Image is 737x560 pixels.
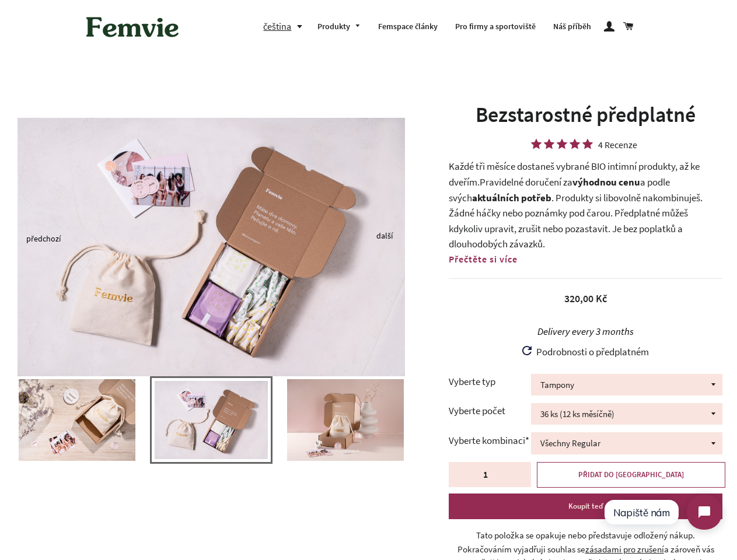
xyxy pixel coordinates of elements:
[551,191,554,204] span: .
[309,12,369,42] a: Produkty
[376,236,382,239] button: Next
[446,12,544,42] a: Pro firmy a sportoviště
[572,176,640,188] b: výhodnou cenu
[449,100,722,129] h1: Bezstarostné předplatné
[449,253,518,265] span: Přečtěte si více
[532,345,649,358] span: Podrobnosti o předplatném
[585,544,664,555] span: zásadami pro zrušení
[449,494,722,519] button: Koupit teď
[472,191,551,204] b: aktuálních potřeb
[449,403,531,419] label: Vyberte počet
[564,292,607,305] span: 320,00 Kč
[537,325,634,338] label: Delivery every 3 months
[287,379,404,461] img: TER07022_nahled_8cbbf038-df9d-495c-8a81-dc3926471646_400x.jpg
[578,470,684,480] span: PŘIDAT DO [GEOGRAPHIC_DATA]
[519,344,652,360] button: Podrobnosti o předplatném
[537,462,725,488] button: PŘIDAT DO [GEOGRAPHIC_DATA]
[544,12,600,42] a: Náš příběh
[449,176,670,204] span: a podle svých
[19,379,135,461] img: TER07046_nahled_e819ef39-4be1-4e26-87ba-be875aeae645_400x.jpg
[598,141,637,149] div: 4 Recenze
[155,381,268,459] img: TER06153_nahled_55e4d994-aa26-4205-95cb-2843203b3a89_400x.jpg
[593,485,732,540] iframe: Tidio Chat
[80,9,185,45] img: Femvie
[18,118,405,376] img: TER06153_nahled_55e4d994-aa26-4205-95cb-2843203b3a89_800x.jpg
[449,374,531,390] label: Vyberte typ
[26,239,32,242] button: Previous
[449,433,531,449] label: Vyberte kombinaci*
[449,159,722,251] p: Každé tři měsíce dostaneš vybrané BIO intimní produkty, až ke dveřím. Produkty si libovolně nakom...
[480,176,572,188] span: Pravidelné doručení za
[369,12,446,42] a: Femspace články
[263,19,309,34] button: čeština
